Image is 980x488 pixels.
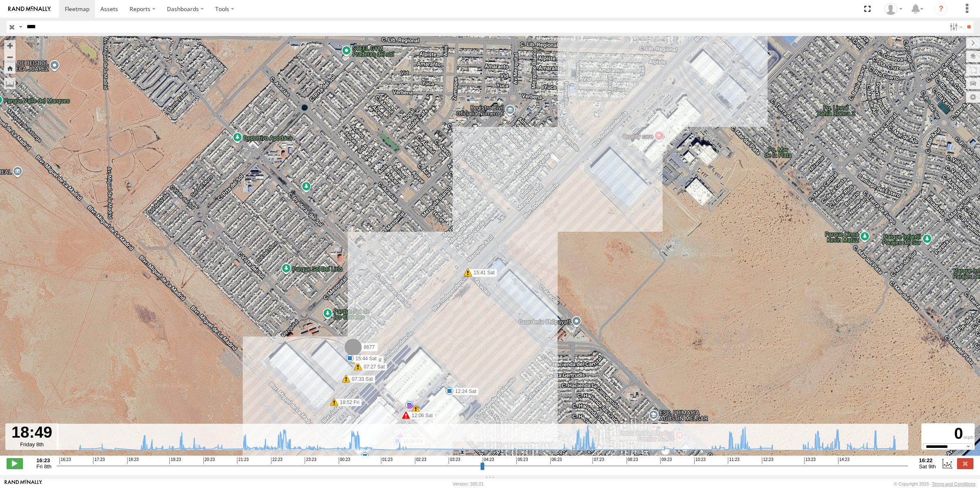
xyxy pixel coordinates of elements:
[453,481,484,486] div: Version: 305.01
[59,457,71,464] span: 16:23
[882,3,905,15] div: Roberto Garcia
[516,457,528,464] span: 05:23
[339,457,350,464] span: 00:23
[934,2,948,16] i: ?
[932,481,975,486] a: Terms and Conditions
[271,457,283,464] span: 22:23
[381,457,392,464] span: 01:23
[17,21,24,33] label: Search Query
[4,63,16,74] button: Zoom Home
[957,458,973,469] label: Close
[894,481,975,486] div: © Copyright 2025 -
[412,404,420,413] div: 10
[127,457,139,464] span: 18:23
[358,363,387,371] label: 07:27 Sat
[361,452,369,460] div: 5
[483,457,494,464] span: 04:23
[449,388,479,395] label: 12:24 Sat
[4,51,16,63] button: Zoom out
[346,375,375,383] label: 07:33 Sat
[627,457,638,464] span: 08:23
[93,457,105,464] span: 17:23
[4,78,16,89] label: Measure
[4,40,16,51] button: Zoom in
[405,401,413,409] div: 23
[305,457,316,464] span: 23:23
[334,399,362,406] label: 18:52 Fri
[203,457,215,464] span: 20:23
[694,457,706,464] span: 10:23
[550,457,562,464] span: 06:23
[946,21,964,33] label: Search Filter Options
[660,457,672,464] span: 09:23
[838,457,850,464] span: 14:23
[762,457,773,464] span: 12:23
[593,457,604,464] span: 07:23
[804,457,816,464] span: 13:23
[36,457,52,463] strong: 16:23
[5,480,42,488] a: Visit our Website
[449,457,460,464] span: 03:23
[728,457,739,464] span: 11:23
[169,457,181,464] span: 19:23
[468,269,497,276] label: 15:41 Sat
[7,458,23,469] label: Play/Stop
[919,463,936,470] span: Sat 9th Aug 2025
[237,457,248,464] span: 21:23
[919,457,936,463] strong: 16:22
[966,91,980,103] label: Map Settings
[36,463,52,470] span: Fri 8th Aug 2025
[406,412,435,419] label: 12:06 Sat
[415,457,426,464] span: 02:23
[364,344,375,350] span: 8677
[406,402,415,410] div: 18
[923,425,973,443] div: 0
[8,6,51,12] img: rand-logo.svg
[350,355,379,362] label: 15:44 Sat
